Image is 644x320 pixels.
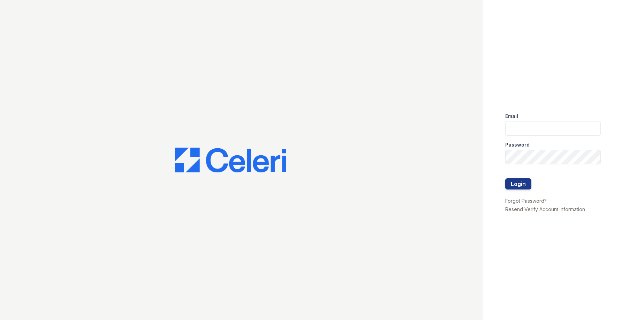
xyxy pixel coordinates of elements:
[175,148,286,173] img: CE_Logo_Blue-a8612792a0a2168367f1c8372b55b34899dd931a85d93a1a3d3e32e68fde9ad4.png
[505,198,547,204] a: Forgot Password?
[505,206,585,212] a: Resend Verify Account Information
[505,178,531,189] button: Login
[505,141,530,148] label: Password
[505,113,518,120] label: Email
